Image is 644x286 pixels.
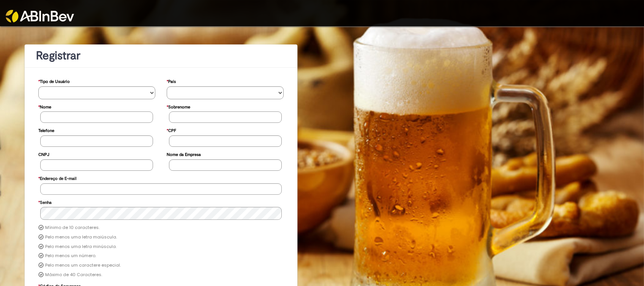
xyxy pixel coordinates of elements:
[6,10,74,22] img: ABInbev-white.png
[38,124,54,135] label: Telefone
[167,101,190,112] label: Sobrenome
[167,75,176,86] label: País
[45,253,96,259] label: Pelo menos um número.
[38,75,70,86] label: Tipo de Usuário
[167,124,176,135] label: CPF
[45,225,99,231] label: Mínimo de 10 caracteres.
[36,49,286,62] h1: Registrar
[38,172,76,183] label: Endereço de E-mail
[45,262,121,269] label: Pelo menos um caractere especial.
[38,148,49,159] label: CNPJ
[45,234,117,240] label: Pelo menos uma letra maiúscula.
[167,148,201,159] label: Nome da Empresa
[38,196,52,207] label: Senha
[45,244,117,250] label: Pelo menos uma letra minúscula.
[45,272,102,278] label: Máximo de 40 Caracteres.
[38,101,51,112] label: Nome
